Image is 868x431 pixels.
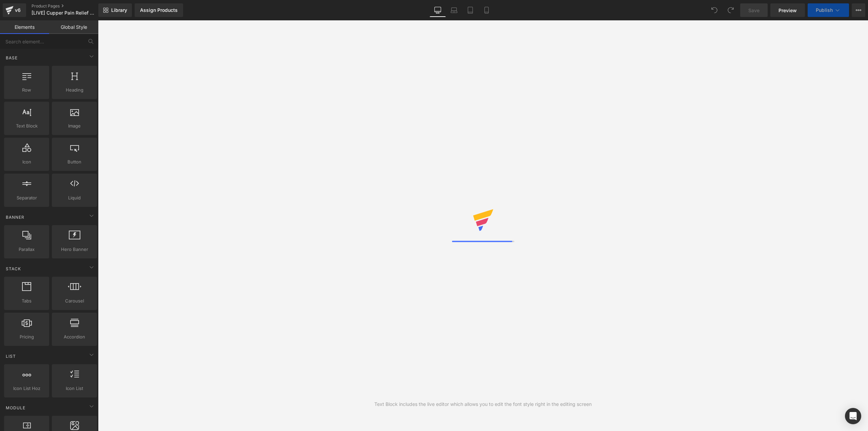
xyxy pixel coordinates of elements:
[6,194,47,201] span: Separator
[374,400,592,408] div: Text Block includes the live editor which allows you to edit the font style right in the editing ...
[54,122,95,130] span: Image
[6,246,47,253] span: Parallax
[708,3,721,17] button: Undo
[6,86,47,94] span: Row
[54,194,95,201] span: Liquid
[54,385,95,392] span: Icon List
[430,3,446,17] a: Desktop
[54,297,95,305] span: Carousel
[32,3,110,9] a: Product Pages
[5,405,26,411] span: Module
[111,7,127,13] span: Library
[14,6,22,15] div: v6
[808,3,849,17] button: Publish
[49,20,98,34] a: Global Style
[462,3,478,17] a: Tablet
[54,246,95,253] span: Hero Banner
[5,214,25,220] span: Banner
[5,55,18,61] span: Base
[778,7,797,14] span: Preview
[3,3,26,17] a: v6
[724,3,737,17] button: Redo
[852,3,865,17] button: More
[478,3,495,17] a: Mobile
[845,408,861,424] div: Open Intercom Messenger
[32,10,97,16] span: [LIVE] Cupper Pain Relief Bundle PDP 2.0 [DATE]
[54,158,95,165] span: Button
[140,7,178,13] div: Assign Products
[816,7,833,13] span: Publish
[6,385,47,392] span: Icon List Hoz
[748,7,759,14] span: Save
[54,333,95,340] span: Accordion
[54,86,95,94] span: Heading
[98,3,132,17] a: New Library
[6,122,47,130] span: Text Block
[446,3,462,17] a: Laptop
[6,158,47,165] span: Icon
[5,353,17,359] span: List
[770,3,805,17] a: Preview
[5,266,22,272] span: Stack
[6,297,47,305] span: Tabs
[6,333,47,340] span: Pricing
